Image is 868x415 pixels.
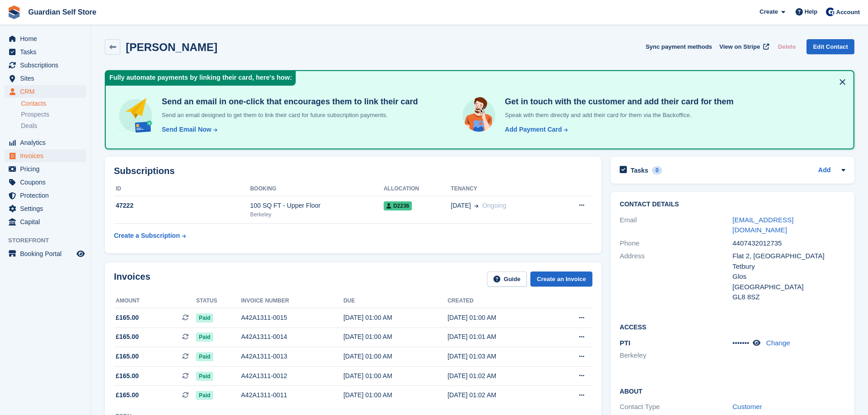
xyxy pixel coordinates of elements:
div: Add Payment Card [505,125,562,134]
th: Invoice number [241,294,344,308]
div: [DATE] 01:00 AM [344,390,447,400]
span: Settings [20,202,75,215]
span: Paid [196,352,213,361]
a: menu [5,32,86,45]
span: £165.00 [116,352,139,361]
th: ID [114,182,250,196]
h4: Send an email in one-click that encourages them to link their card [158,97,418,107]
div: A42A1311-0014 [241,332,344,342]
a: menu [5,163,86,175]
button: Delete [774,39,799,54]
h2: Subscriptions [114,166,592,176]
span: Paid [196,333,213,342]
a: Customer [733,403,762,410]
div: [DATE] 01:00 AM [344,352,447,361]
span: Tasks [20,46,75,58]
span: £165.00 [116,313,139,323]
h2: Access [620,322,845,331]
div: Phone [620,238,732,249]
div: Berkeley [250,210,384,219]
a: menu [5,215,86,228]
span: Help [805,7,817,16]
a: menu [5,189,86,202]
div: [DATE] 01:02 AM [447,390,551,400]
img: get-in-touch-e3e95b6451f4e49772a6039d3abdde126589d6f45a760754adfa51be33bf0f70.svg [460,97,498,134]
a: menu [5,85,86,98]
span: Pricing [20,163,75,175]
span: Booking Portal [20,247,75,260]
a: [EMAIL_ADDRESS][DOMAIN_NAME] [733,216,794,234]
span: Account [836,8,860,17]
a: menu [5,247,86,260]
span: D2236 [384,201,412,210]
span: Protection [20,189,75,202]
span: Deals [21,122,37,130]
a: Add [818,165,831,176]
div: Create a Subscription [114,231,180,241]
a: Create a Subscription [114,227,186,244]
span: £165.00 [116,332,139,342]
a: menu [5,149,86,162]
img: send-email-b5881ef4c8f827a638e46e229e590028c7e36e3a6c99d2365469aff88783de13.svg [117,97,154,134]
img: stora-icon-8386f47178a22dfd0bd8f6a31ec36ba5ce8667c1dd55bd0f319d3a0aa187defe.svg [7,5,21,19]
a: menu [5,72,86,85]
th: Tenancy [451,182,556,196]
div: [GEOGRAPHIC_DATA] [733,282,845,292]
div: A42A1311-0011 [241,390,344,400]
div: Email [620,215,732,236]
span: Subscriptions [20,59,75,72]
div: A42A1311-0015 [241,313,344,323]
a: Add Payment Card [501,125,569,134]
span: £165.00 [116,371,139,381]
div: Send Email Now [162,125,211,134]
span: Invoices [20,149,75,162]
li: Berkeley [620,350,732,361]
div: Flat 2, [GEOGRAPHIC_DATA] [733,251,845,261]
a: Deals [21,121,86,131]
span: [DATE] [451,201,471,210]
th: Amount [114,294,196,308]
span: CRM [20,85,75,98]
a: Create an Invoice [530,272,592,287]
div: [DATE] 01:00 AM [344,313,447,323]
span: Prospects [21,110,49,119]
span: Sites [20,72,75,85]
span: Capital [20,215,75,228]
span: Paid [196,391,213,400]
th: Allocation [384,182,451,196]
div: 47222 [114,201,250,210]
div: Fully automate payments by linking their card, here's how: [106,71,296,86]
div: Glos [733,272,845,282]
div: [DATE] 01:00 AM [344,332,447,342]
div: Contact Type [620,402,732,412]
a: menu [5,136,86,149]
h2: Invoices [114,272,150,287]
span: View on Stripe [719,42,760,51]
div: A42A1311-0013 [241,352,344,361]
a: Change [766,339,791,347]
div: 100 SQ FT - Upper Floor [250,201,384,210]
span: Storefront [8,236,91,245]
p: Speak with them directly and add their card for them via the Backoffice. [501,111,734,120]
a: menu [5,176,86,189]
div: [DATE] 01:02 AM [447,371,551,381]
span: Home [20,32,75,45]
h2: [PERSON_NAME] [126,41,217,53]
div: [DATE] 01:01 AM [447,332,551,342]
th: Booking [250,182,384,196]
span: Paid [196,372,213,381]
span: ••••••• [733,339,750,347]
span: Create [760,7,778,16]
span: Coupons [20,176,75,189]
div: 4407432012735 [733,238,845,249]
div: GL8 8SZ [733,292,845,302]
a: Guardian Self Store [25,5,100,20]
h2: About [620,386,845,395]
span: Analytics [20,136,75,149]
a: Contacts [21,99,86,108]
span: Paid [196,313,213,323]
div: [DATE] 01:03 AM [447,352,551,361]
th: Status [196,294,241,308]
button: Sync payment methods [646,39,712,54]
a: Edit Contact [806,39,854,54]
